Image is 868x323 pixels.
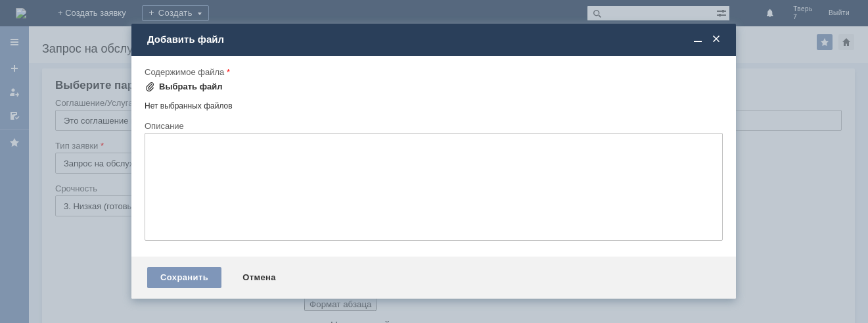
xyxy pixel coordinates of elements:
[145,122,720,130] div: Описание
[710,34,723,45] span: Закрыть
[5,5,192,26] div: Добрый вечер.Прошу удалить отложенный чек
[147,34,723,45] div: Добавить файл
[691,34,704,45] span: Свернуть (Ctrl + M)
[159,82,223,92] div: Выбрать файл
[145,68,720,76] div: Содержимое файла
[145,96,723,111] div: Нет выбранных файлов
